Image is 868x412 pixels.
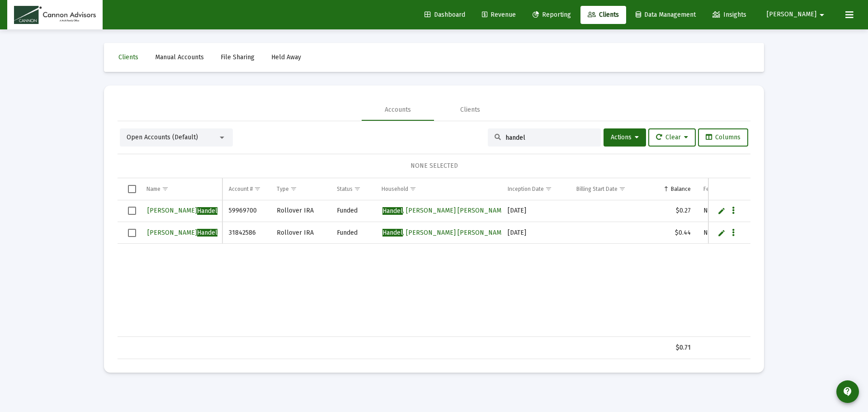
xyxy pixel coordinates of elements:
[460,105,480,114] div: Clients
[128,229,136,237] div: Select row
[118,53,138,61] span: Clients
[717,229,726,237] a: Edit
[221,53,255,61] span: File Sharing
[576,185,618,193] div: Billing Start Date
[767,11,816,19] span: [PERSON_NAME]
[222,178,270,200] td: Column Account #
[645,200,698,222] td: $0.27
[417,6,472,24] a: Dashboard
[604,128,646,147] button: Actions
[588,11,619,19] span: Clients
[706,133,741,141] span: Columns
[382,185,408,193] div: Household
[382,207,565,214] span: , [PERSON_NAME] [PERSON_NAME] & [PERSON_NAME]
[671,185,691,193] div: Balance
[816,6,827,24] mat-icon: arrow_drop_down
[337,185,353,193] div: Status
[382,226,566,240] a: Handel, [PERSON_NAME] [PERSON_NAME] & [PERSON_NAME]
[475,6,523,24] a: Revenue
[162,185,169,192] span: Show filter options for column 'Name'
[717,207,726,215] a: Edit
[14,6,96,24] img: Dashboard
[213,48,262,66] a: File Sharing
[277,185,289,193] div: Type
[222,200,270,222] td: 59969700
[619,185,626,192] span: Show filter options for column 'Billing Start Date'
[125,161,743,170] div: NONE SELECTED
[580,6,626,24] a: Clients
[147,207,217,214] span: [PERSON_NAME]
[270,222,330,244] td: Rollover IRA
[410,185,416,192] span: Show filter options for column 'Household'
[197,207,217,215] span: Handel
[712,11,746,19] span: Insights
[229,185,253,193] div: Account #
[155,53,204,61] span: Manual Accounts
[628,6,703,24] a: Data Management
[698,128,748,147] button: Columns
[128,185,136,193] div: Select all
[501,222,570,244] td: [DATE]
[382,204,566,218] a: Handel, [PERSON_NAME] [PERSON_NAME] & [PERSON_NAME]
[382,229,403,237] span: Handel
[264,48,308,66] a: Held Away
[270,178,330,200] td: Column Type
[146,226,218,240] a: [PERSON_NAME]Handel
[570,178,645,200] td: Column Billing Start Date
[533,11,571,19] span: Reporting
[271,53,301,61] span: Held Away
[645,178,698,200] td: Column Balance
[270,200,330,222] td: Rollover IRA
[140,178,222,200] td: Column Name
[656,133,688,141] span: Clear
[147,229,217,237] span: [PERSON_NAME]
[382,207,403,215] span: Handel
[337,228,369,237] div: Funded
[703,185,743,193] div: Fee Structure(s)
[636,11,696,19] span: Data Management
[375,178,501,200] td: Column Household
[111,48,146,66] a: Clients
[148,48,211,66] a: Manual Accounts
[354,185,361,192] span: Show filter options for column 'Status'
[127,133,198,141] span: Open Accounts (Default)
[545,185,552,192] span: Show filter options for column 'Inception Date'
[508,185,544,193] div: Inception Date
[425,11,465,19] span: Dashboard
[505,134,594,142] input: Search
[146,185,160,193] div: Name
[525,6,578,24] a: Reporting
[382,229,565,237] span: , [PERSON_NAME] [PERSON_NAME] & [PERSON_NAME]
[128,207,136,215] div: Select row
[254,185,261,192] span: Show filter options for column 'Account #'
[705,6,754,24] a: Insights
[651,343,691,352] div: $0.71
[330,178,375,200] td: Column Status
[842,386,853,397] mat-icon: contact_support
[118,178,750,359] div: Data grid
[501,178,570,200] td: Column Inception Date
[337,206,369,215] div: Funded
[146,204,218,218] a: [PERSON_NAME]Handel
[645,222,698,244] td: $0.44
[197,229,217,237] span: Handel
[756,5,838,24] button: [PERSON_NAME]
[290,185,297,192] span: Show filter options for column 'Type'
[222,222,270,244] td: 31842586
[501,200,570,222] td: [DATE]
[385,105,411,114] div: Accounts
[482,11,516,19] span: Revenue
[648,128,696,147] button: Clear
[611,133,639,141] span: Actions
